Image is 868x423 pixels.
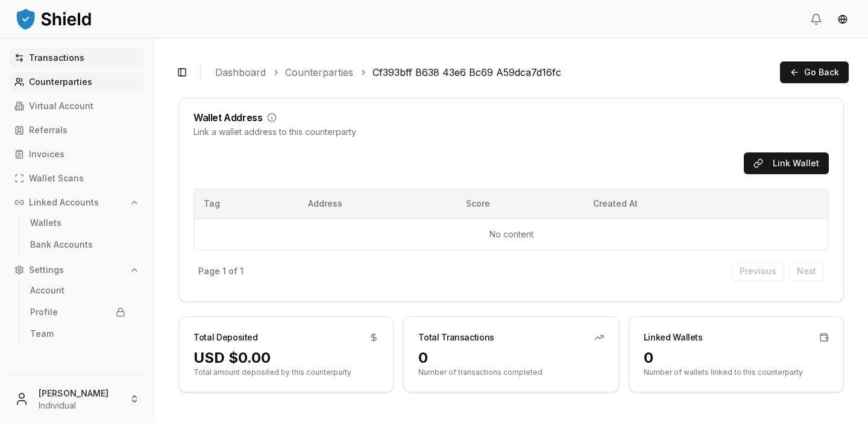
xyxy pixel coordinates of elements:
[418,368,603,377] p: Number of transactions completed
[240,267,244,275] p: 1
[198,267,220,275] p: Page
[29,198,99,207] p: Linked Accounts
[10,193,144,212] button: Linked Accounts
[215,65,770,80] nav: breadcrumb
[25,213,130,233] a: Wallets
[39,399,120,412] p: Individual
[10,145,144,164] a: Invoices
[222,267,226,275] p: 1
[29,54,84,62] p: Transactions
[215,65,266,80] a: Dashboard
[10,169,144,188] a: Wallet Scans
[25,324,130,343] a: Team
[583,189,771,218] th: Created At
[193,348,379,368] div: USD $0.00
[744,152,829,174] button: Link Wallet
[10,96,144,116] a: Virtual Account
[418,331,494,343] div: Total Transactions
[193,126,829,138] div: Link a wallet address to this counterparty
[14,7,93,31] img: ShieldPay Logo
[194,189,298,218] th: Tag
[29,126,68,134] p: Referrals
[644,331,703,343] div: Linked Wallets
[25,302,130,322] a: Profile
[30,286,64,295] p: Account
[10,121,144,140] a: Referrals
[644,368,829,377] p: Number of wallets linked to this counterparty
[373,65,561,80] a: Cf393bff B638 43e6 Bc69 A59dca7d16fc
[30,219,61,227] p: Wallets
[29,150,64,158] p: Invoices
[804,66,839,78] span: Go Back
[25,281,130,300] a: Account
[29,102,93,110] p: Virtual Account
[30,330,54,338] p: Team
[193,113,262,122] div: Wallet Address
[285,65,353,80] a: Counterparties
[10,260,144,280] button: Settings
[29,174,84,183] p: Wallet Scans
[30,308,58,316] p: Profile
[39,387,120,399] p: [PERSON_NAME]
[5,380,149,418] button: [PERSON_NAME]Individual
[228,267,237,275] p: of
[29,266,64,274] p: Settings
[298,189,456,218] th: Address
[644,348,829,368] div: 0
[10,72,144,92] a: Counterparties
[193,331,258,343] div: Total Deposited
[193,368,379,377] p: Total amount deposited by this counterparty
[418,348,603,368] div: 0
[29,78,92,86] p: Counterparties
[30,240,93,249] p: Bank Accounts
[780,61,849,83] button: Go Back
[456,189,584,218] th: Score
[25,235,130,254] a: Bank Accounts
[204,228,819,240] p: No content
[10,48,144,67] a: Transactions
